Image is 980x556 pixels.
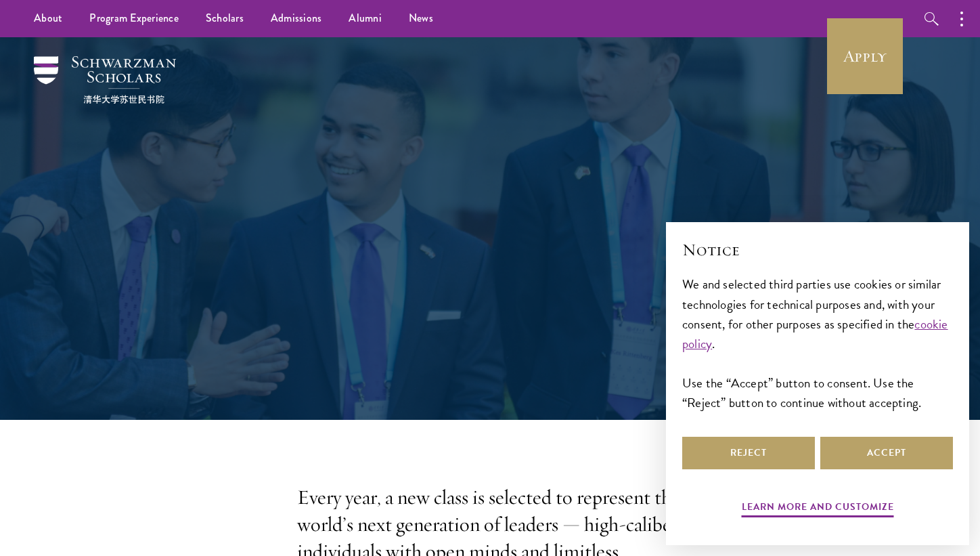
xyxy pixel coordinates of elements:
[827,18,903,94] a: Apply
[682,437,815,469] button: Reject
[682,238,953,261] h2: Notice
[742,498,894,519] button: Learn more and customize
[820,437,953,469] button: Accept
[34,56,176,104] img: Schwarzman Scholars
[682,314,948,354] a: cookie policy
[682,274,953,412] div: We and selected third parties use cookies or similar technologies for technical purposes and, wit...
